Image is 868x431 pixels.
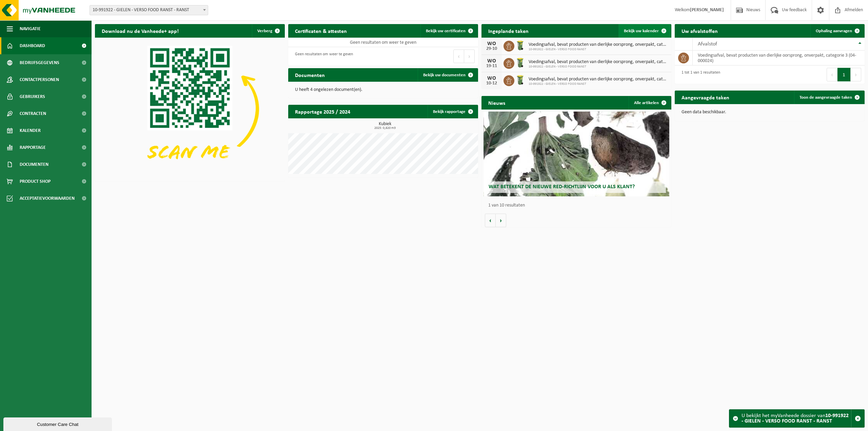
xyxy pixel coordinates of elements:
span: Wat betekent de nieuwe RED-richtlijn voor u als klant? [489,184,635,190]
a: Wat betekent de nieuwe RED-richtlijn voor u als klant? [484,112,670,196]
span: Bekijk uw kalender [624,29,659,33]
span: Acceptatievoorwaarden [20,190,75,207]
span: Rapportage [20,139,46,156]
span: Afvalstof [698,41,717,47]
span: Bekijk uw documenten [423,73,466,77]
span: 10-991922 - GIELEN - VERSO FOOD RANST [529,82,668,86]
img: WB-0140-HPE-GN-50 [514,57,526,68]
h3: Kubiek [292,122,478,130]
h2: Uw afvalstoffen [675,24,725,37]
span: Bedrijfsgegevens [20,54,59,71]
a: Bekijk uw certificaten [420,24,477,38]
h2: Aangevraagde taken [675,91,736,104]
span: Documenten [20,156,48,173]
span: 10-991922 - GIELEN - VERSO FOOD RANST - RANST [90,5,208,15]
button: 1 [837,68,851,81]
span: Dashboard [20,37,45,54]
div: WO [485,58,498,64]
a: Bekijk uw kalender [618,24,671,38]
h2: Documenten [288,68,332,81]
iframe: chat widget [3,416,113,431]
span: Ophaling aanvragen [816,29,852,33]
a: Alle artikelen [629,96,671,110]
span: Toon de aangevraagde taken [800,95,852,100]
span: Contactpersonen [20,71,59,88]
strong: [PERSON_NAME] [690,7,724,13]
span: 10-991922 - GIELEN - VERSO FOOD RANST [529,47,668,52]
button: Verberg [252,24,284,38]
button: Vorige [485,214,496,227]
span: Verberg [257,29,272,33]
span: Voedingsafval, bevat producten van dierlijke oorsprong, onverpakt, categorie 3 [529,77,668,82]
h2: Nieuws [481,96,512,109]
div: WO [485,41,498,46]
h2: Rapportage 2025 / 2024 [288,105,357,118]
div: 29-10 [485,46,498,51]
button: Previous [453,50,464,63]
strong: 10-991922 - GIELEN - VERSO FOOD RANST - RANST [742,413,849,424]
div: 19-11 [485,64,498,68]
div: Geen resultaten om weer te geven [292,49,353,64]
button: Volgende [496,214,506,227]
div: U bekijkt het myVanheede dossier van [742,410,851,427]
img: WB-0140-HPE-GN-50 [514,40,526,51]
span: Product Shop [20,173,51,190]
img: WB-0140-HPE-GN-50 [514,74,526,86]
a: Toon de aangevraagde taken [794,91,864,104]
span: 10-991922 - GIELEN - VERSO FOOD RANST - RANST [90,5,208,15]
span: Voedingsafval, bevat producten van dierlijke oorsprong, onverpakt, categorie 3 [529,59,668,65]
button: Previous [827,68,837,81]
span: Contracten [20,105,46,122]
div: 10-12 [485,81,498,86]
span: Gebruikers [20,88,45,105]
img: Download de VHEPlus App [95,38,285,180]
h2: Ingeplande taken [481,24,535,37]
span: Bekijk uw certificaten [426,29,466,33]
a: Bekijk uw documenten [418,68,477,82]
span: Kalender [20,122,41,139]
div: 1 tot 1 van 1 resultaten [678,67,720,82]
a: Bekijk rapportage [428,105,477,118]
button: Next [851,68,861,81]
p: 1 van 10 resultaten [488,203,668,208]
span: 10-991922 - GIELEN - VERSO FOOD RANST [529,65,668,69]
span: Voedingsafval, bevat producten van dierlijke oorsprong, onverpakt, categorie 3 [529,42,668,47]
span: 2025: 0,820 m3 [292,126,478,130]
button: Next [464,50,475,63]
p: Geen data beschikbaar. [682,110,858,115]
a: Ophaling aanvragen [810,24,864,38]
h2: Download nu de Vanheede+ app! [95,24,185,37]
p: U heeft 4 ongelezen document(en). [295,87,471,92]
td: Geen resultaten om weer te geven [288,38,478,47]
div: WO [485,76,498,81]
span: Navigatie [20,20,41,37]
td: voedingsafval, bevat producten van dierlijke oorsprong, onverpakt, categorie 3 (04-000024) [693,51,865,65]
h2: Certificaten & attesten [288,24,354,37]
